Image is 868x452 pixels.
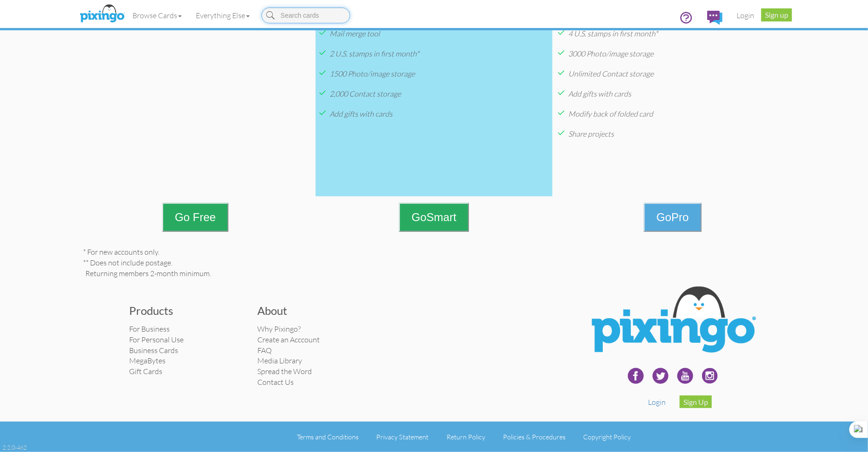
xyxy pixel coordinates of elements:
a: Sign Up [680,396,712,408]
span: 1500 Photo/image storage [330,69,415,78]
span: Go [412,211,427,223]
a: Policies & Procedures [503,433,565,441]
span: Add gifts with cards [568,89,631,98]
button: GoPro [644,203,701,232]
a: Login [730,4,761,27]
button: Go Free [162,203,228,232]
img: pixingo logo [77,2,127,26]
div: ** Does not include postage. [76,257,792,268]
span: 2 U.S. stamps in first month* [330,49,419,58]
a: Sign up [761,8,792,21]
a: Login [648,397,666,407]
button: GoSmart [399,203,469,232]
a: Return Policy [447,433,485,441]
a: Gift Cards [129,367,162,376]
span: 2,000 Contact storage [330,89,401,98]
img: youtube-240.png [674,364,697,388]
h3: Products [129,305,243,317]
a: Business Cards [129,346,178,355]
span: Modify back of folded card [568,109,653,118]
a: Create an Acccount [257,335,320,344]
div: Returning members 2-month minimum. [78,268,794,279]
span: 3000 Photo/image storage [568,49,654,58]
a: Browse Cards [125,4,189,27]
span: Share projects [568,129,614,139]
a: For Personal Use [129,335,184,344]
a: FAQ [257,346,272,355]
a: Copyright Policy [583,433,631,441]
span: Unlimited Contact storage [568,69,654,78]
img: facebook-240.png [624,364,648,388]
span: Add gifts with cards [330,109,393,118]
h3: About [257,305,372,317]
a: MegaBytes [129,356,165,365]
img: comments.svg [707,11,723,25]
img: Pixingo Logo [582,279,763,365]
div: * For new accounts only. [76,247,792,257]
span: Go [656,211,671,223]
a: Media Library [257,356,302,365]
img: instagram.svg [698,364,722,388]
a: Everything Else [189,4,257,27]
a: Terms and Conditions [297,433,358,441]
a: Contact Us [257,377,294,387]
input: Search cards [262,7,350,23]
div: 2.2.0-462 [2,443,27,452]
a: Spread the Word [257,367,312,376]
a: Privacy Statement [376,433,428,441]
a: Why Pixingo? [257,324,301,334]
a: For Business [129,324,170,334]
img: twitter-240.png [649,364,672,388]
